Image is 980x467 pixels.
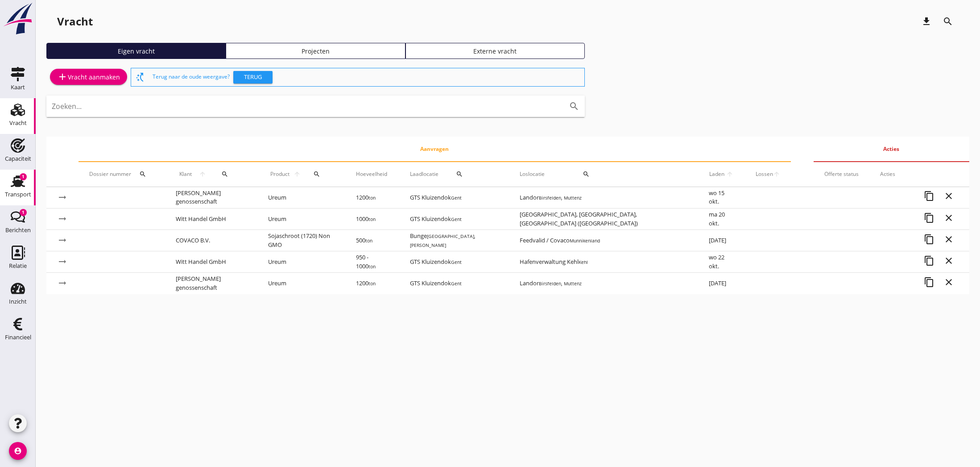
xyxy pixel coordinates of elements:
td: [PERSON_NAME] genossenschaft [165,273,257,294]
td: Ureum [257,208,345,230]
div: Inzicht [9,299,27,304]
i: arrow_upward [773,171,780,178]
div: Financieel [5,334,31,340]
small: [GEOGRAPHIC_DATA], [PERSON_NAME] [410,233,476,248]
i: switch_access_shortcut [135,72,145,83]
i: arrow_right_alt [57,213,68,224]
td: ma 20 okt. [698,208,745,230]
small: Kehl [579,259,588,265]
span: 1200 [356,193,376,201]
i: close [943,213,954,223]
small: Birsfelden, Muttenz [539,195,582,201]
small: ton [368,195,376,201]
i: download [921,16,932,27]
i: content_copy [924,277,935,288]
i: close [943,191,954,201]
td: [DATE] [698,230,745,251]
i: content_copy [924,255,935,266]
div: Transport [5,192,31,197]
div: Offerte status [824,170,859,178]
td: Ureum [257,273,345,294]
td: Bunge [399,230,509,251]
i: arrow_upward [292,171,303,178]
a: Vracht aanmaken [50,69,127,85]
div: Laadlocatie [410,163,498,185]
td: GTS Kluizendok [399,251,509,273]
td: COVACO B.V. [165,230,257,251]
div: Capaciteit [5,156,31,162]
div: Kaart [11,84,25,90]
div: Hoeveelheid [356,170,389,178]
div: Terug naar de oude weergave? [153,68,581,86]
i: arrow_right_alt [57,192,68,203]
td: Ureum [257,251,345,273]
div: Terug [237,73,269,82]
div: Dossier nummer [89,163,154,185]
a: Eigen vracht [46,43,226,59]
small: ton [368,263,376,270]
small: ton [368,280,376,287]
i: arrow_right_alt [57,278,68,288]
span: 1200 [356,279,376,287]
i: search [221,171,228,178]
div: Acties [880,170,959,178]
small: Munnikenland [570,238,600,244]
span: 1000 [356,215,376,223]
i: content_copy [924,213,935,223]
td: Sojaschroot (1720) Non GMO [257,230,345,251]
i: add [57,71,68,82]
span: 500 [356,236,372,244]
i: search [583,171,590,178]
div: Berichten [5,227,31,233]
i: arrow_upward [195,171,210,178]
small: ton [365,238,372,244]
span: Lossen [756,170,773,178]
i: search [943,16,953,27]
i: search [313,171,320,178]
small: ton [368,216,376,222]
img: logo-small.a267ee39.svg [2,2,34,35]
td: [DATE] [698,273,745,294]
td: Witt Handel GmbH [165,208,257,230]
i: close [943,234,954,245]
span: Klant [176,170,195,178]
td: GTS Kluizendok [399,208,509,230]
i: search [569,101,579,112]
td: Feedvalid / Covaco [509,230,698,251]
td: Hafenverwaltung Kehl [509,251,698,273]
td: GTS Kluizendok [399,273,509,294]
span: 950 - 1000 [356,253,376,270]
td: [PERSON_NAME] genossenschaft [165,187,257,208]
td: Landor [509,187,698,208]
i: arrow_right_alt [57,256,68,267]
span: Laden [709,170,726,178]
th: Acties [814,137,969,162]
i: search [456,171,463,178]
small: Gent [451,195,462,201]
div: Vracht aanmaken [57,71,120,82]
a: Projecten [226,43,405,59]
div: 1 [20,209,27,216]
button: Terug [233,71,273,83]
i: close [943,277,954,288]
div: Projecten [230,46,401,56]
td: wo 22 okt. [698,251,745,273]
td: [GEOGRAPHIC_DATA], [GEOGRAPHIC_DATA], [GEOGRAPHIC_DATA] ([GEOGRAPHIC_DATA]) [509,208,698,230]
td: Witt Handel GmbH [165,251,257,273]
a: Externe vracht [405,43,585,59]
div: Vracht [9,120,27,126]
i: search [139,171,146,178]
small: Gent [451,216,462,222]
div: Externe vracht [409,46,581,56]
small: Birsfelden, Muttenz [539,280,582,287]
div: Loslocatie [520,163,687,185]
div: Eigen vracht [50,46,222,56]
i: content_copy [924,234,935,245]
input: Zoeken... [52,99,554,113]
i: arrow_upward [725,171,734,178]
div: Vracht [57,14,93,29]
small: Gent [451,280,462,287]
td: GTS Kluizendok [399,187,509,208]
span: Product [268,170,291,178]
i: account_circle [9,442,27,460]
